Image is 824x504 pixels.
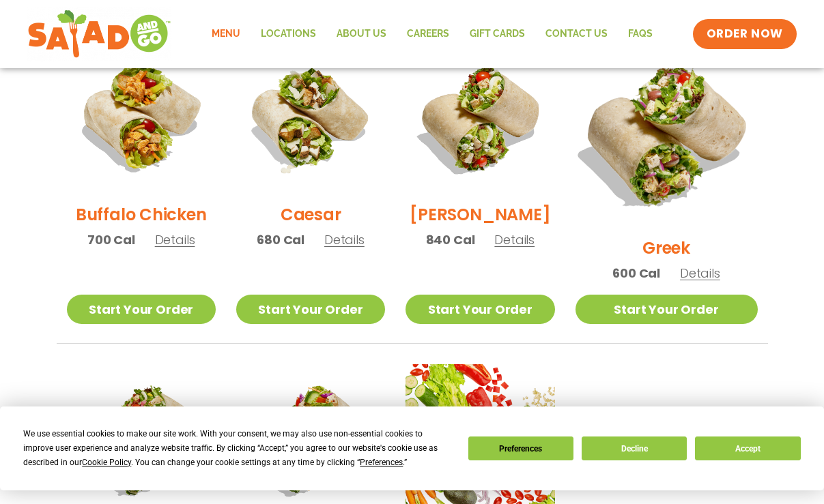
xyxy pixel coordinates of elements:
[680,265,720,282] span: Details
[324,231,365,248] span: Details
[535,18,618,50] a: Contact Us
[397,18,459,50] a: Careers
[459,18,535,50] a: GIFT CARDS
[236,295,385,324] a: Start Your Order
[251,18,326,50] a: Locations
[612,264,660,282] span: 600 Cal
[695,436,800,460] button: Accept
[201,18,663,50] nav: Menu
[87,231,135,249] span: 700 Cal
[707,26,783,42] span: ORDER NOW
[76,203,206,226] h2: Buffalo Chicken
[360,458,403,467] span: Preferences
[426,231,475,249] span: 840 Cal
[201,18,251,50] a: Menu
[27,7,171,61] img: new-SAG-logo-768×292
[281,203,341,226] h2: Caesar
[693,19,797,49] a: ORDER NOW
[257,231,304,249] span: 680 Cal
[406,295,554,324] a: Start Your Order
[326,18,397,50] a: About Us
[82,458,131,467] span: Cookie Policy
[155,231,195,248] span: Details
[576,295,758,324] a: Start Your Order
[468,436,573,460] button: Preferences
[618,18,663,50] a: FAQs
[410,203,550,226] h2: [PERSON_NAME]
[406,44,554,192] img: Product photo for Cobb Wrap
[559,28,773,241] img: Product photo for Greek Wrap
[236,44,385,192] img: Product photo for Caesar Wrap
[23,427,451,470] div: We use essential cookies to make our site work. With your consent, we may also use non-essential ...
[642,236,690,260] h2: Greek
[67,295,216,324] a: Start Your Order
[494,231,535,248] span: Details
[67,44,216,192] img: Product photo for Buffalo Chicken Wrap
[582,436,687,460] button: Decline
